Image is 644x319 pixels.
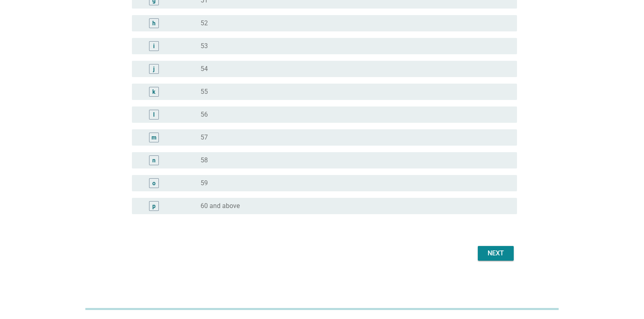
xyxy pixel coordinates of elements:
label: 59 [201,179,208,187]
label: 52 [201,19,208,27]
div: l [153,110,155,119]
label: 54 [201,65,208,73]
div: h [152,19,156,27]
div: o [152,179,156,187]
div: i [153,42,155,50]
div: m [152,133,156,142]
label: 57 [201,133,208,142]
label: 60 and above [201,202,240,210]
div: p [152,202,156,210]
div: n [152,156,156,164]
button: Next [478,246,514,261]
label: 56 [201,111,208,119]
label: 53 [201,42,208,50]
label: 58 [201,156,208,164]
div: j [153,64,155,73]
div: k [152,87,155,96]
div: Next [484,248,507,258]
label: 55 [201,88,208,96]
